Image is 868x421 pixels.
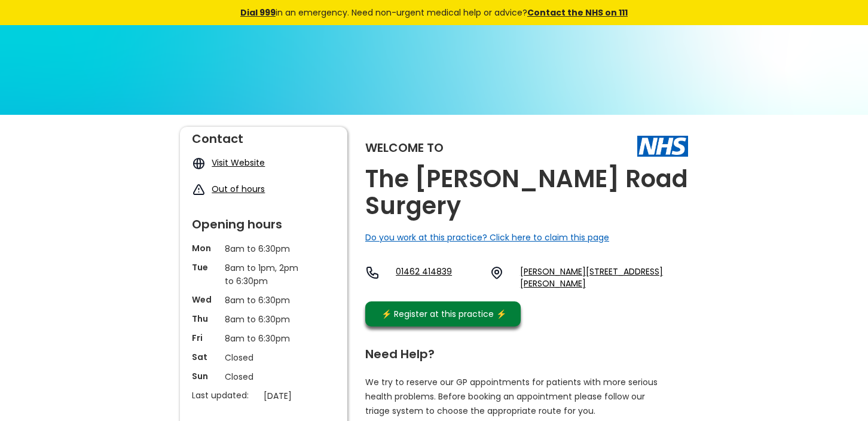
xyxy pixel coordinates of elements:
[225,242,302,255] p: 8am to 6:30pm
[192,183,206,197] img: exclamation icon
[240,7,276,19] a: Dial 999
[637,136,688,156] img: The NHS logo
[225,370,302,383] p: Closed
[192,212,335,230] div: Opening hours
[365,231,609,243] a: Do you work at this practice? Click here to claim this page
[490,266,504,280] img: practice location icon
[192,351,219,363] p: Sat
[396,266,480,289] a: 01462 414839
[192,389,258,401] p: Last updated:
[365,266,380,280] img: telephone icon
[527,7,628,19] a: Contact the NHS on 111
[212,157,265,169] a: Visit Website
[225,313,302,326] p: 8am to 6:30pm
[365,301,521,327] a: ⚡️ Register at this practice ⚡️
[520,266,688,289] a: [PERSON_NAME][STREET_ADDRESS][PERSON_NAME]
[159,6,709,19] div: in an emergency. Need non-urgent medical help or advice?
[365,166,688,219] h2: The [PERSON_NAME] Road Surgery
[192,242,219,254] p: Mon
[192,261,219,273] p: Tue
[192,313,219,325] p: Thu
[365,142,444,154] div: Welcome to
[375,307,512,321] div: ⚡️ Register at this practice ⚡️
[365,342,676,360] div: Need Help?
[225,261,302,288] p: 8am to 1pm, 2pm to 6:30pm
[192,294,219,306] p: Wed
[212,183,265,195] a: Out of hours
[225,294,302,307] p: 8am to 6:30pm
[192,157,206,170] img: globe icon
[192,332,219,344] p: Fri
[225,351,302,364] p: Closed
[365,375,658,418] p: We try to reserve our GP appointments for patients with more serious health problems. Before book...
[192,127,335,145] div: Contact
[264,389,341,402] p: [DATE]
[192,370,219,382] p: Sun
[225,332,302,345] p: 8am to 6:30pm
